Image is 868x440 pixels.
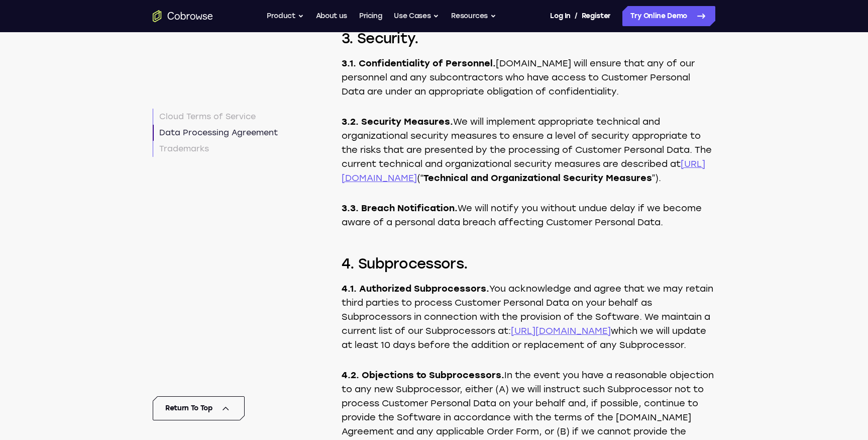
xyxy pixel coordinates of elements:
a: About us [316,6,347,26]
strong: 3.3. Breach Notification. [342,203,458,214]
button: Return To Top [153,396,245,420]
strong: Technical and Organizational Security Measures [423,172,652,184]
a: Pricing [359,6,382,26]
p: [DOMAIN_NAME] will ensure that any of our personnel and any subcontractors who have access to Cus... [342,56,715,99]
a: Register [582,6,611,26]
h3: 3. Security. [342,28,715,48]
span: / [575,10,578,22]
a: Go to the home page [153,10,213,22]
strong: 4.2. Objections to Subprocessors. [342,370,504,381]
a: [URL][DOMAIN_NAME] [511,325,611,336]
button: Resources [451,6,496,26]
button: Product [267,6,304,26]
strong: 3.2. Security Measures. [342,116,453,127]
a: Data Processing Agreement [153,125,278,141]
a: Try Online Demo [622,6,715,26]
h3: 4. Subprocessors. [342,253,715,274]
p: We will implement appropriate technical and organizational security measures to ensure a level of... [342,115,715,185]
a: Cloud Terms of Service [153,109,278,125]
p: We will notify you without undue delay if we become aware of a personal data breach affecting Cus... [342,201,715,229]
strong: 4.1. Authorized Subprocessors. [342,283,489,294]
a: Trademarks [153,141,278,157]
button: Use Cases [394,6,439,26]
strong: 3.1. Confidentiality of Personnel. [342,58,496,69]
p: You acknowledge and agree that we may retain third parties to process Customer Personal Data on y... [342,282,715,352]
a: Log In [550,6,570,26]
